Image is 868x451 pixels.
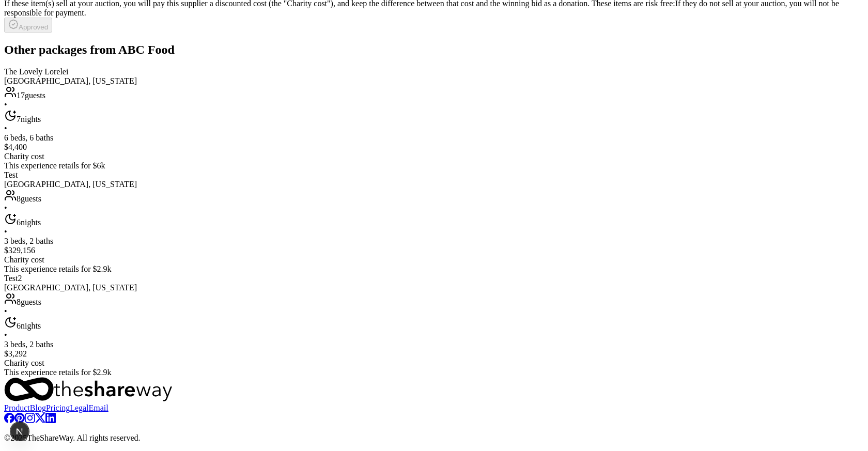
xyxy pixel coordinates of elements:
div: • [4,307,864,316]
div: • [4,100,864,110]
a: Blog [30,403,46,412]
div: $4,400 [4,143,864,152]
div: This experience retails for $2.9k [4,265,864,274]
div: • [4,204,864,213]
div: • [4,331,864,340]
div: Test [4,170,864,180]
div: 3 beds, 2 baths [4,237,864,246]
h2: Other packages from ABC Food [4,43,864,57]
span: 17 guests [17,91,45,100]
span: 8 guests [17,298,41,306]
nav: quick links [4,403,864,413]
div: [GEOGRAPHIC_DATA], [US_STATE] [4,76,864,86]
div: 3 beds, 2 baths [4,340,864,349]
a: Pricing [46,403,70,412]
div: [GEOGRAPHIC_DATA], [US_STATE] [4,283,864,292]
div: This experience retails for $6k [4,161,864,170]
a: Email [89,403,109,412]
div: • [4,124,864,133]
div: $3,292 [4,349,864,359]
span: 6 nights [17,218,41,227]
div: 6 beds, 6 baths [4,133,864,143]
button: Approved [4,18,52,33]
a: Legal [70,403,88,412]
div: • [4,227,864,237]
div: Test2 [4,274,864,283]
a: Product [4,403,30,412]
div: [GEOGRAPHIC_DATA], [US_STATE] [4,180,864,189]
span: 6 nights [17,321,41,330]
span: 8 guests [17,194,41,203]
div: Charity cost [4,152,864,161]
div: The Lovely Lorelei [4,67,864,76]
span: 7 nights [17,115,41,123]
div: $329,156 [4,246,864,255]
div: Charity cost [4,359,864,368]
div: This experience retails for $2.9k [4,368,864,377]
span: Approved [19,23,48,31]
div: Charity cost [4,255,864,265]
p: © 2025 TheShareWay. All rights reserved. [4,433,864,443]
